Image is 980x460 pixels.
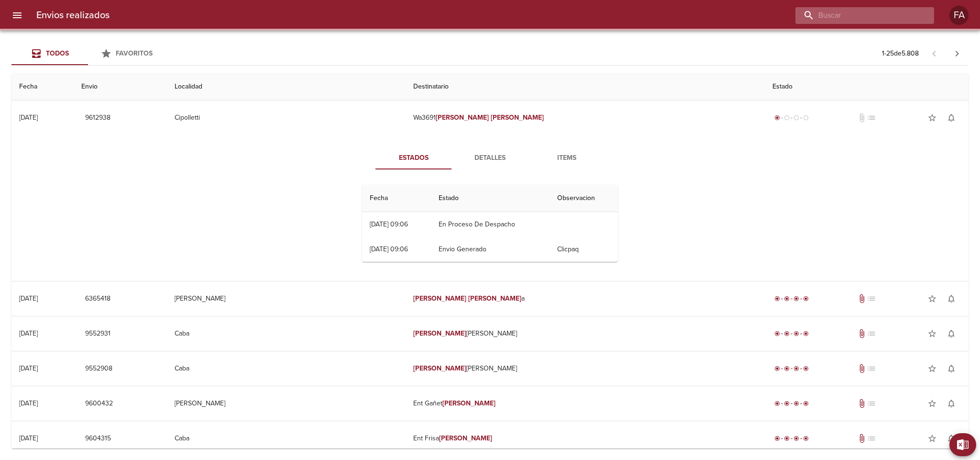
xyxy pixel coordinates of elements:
div: FA [949,6,969,25]
span: 9552908 [85,363,112,375]
span: 9552931 [85,328,110,340]
button: Activar notificaciones [942,108,961,127]
th: Destinatario [406,73,764,101]
div: [DATE] [19,329,38,337]
button: Agregar a favoritos [923,394,942,413]
div: [DATE] [19,434,38,442]
table: Tabla de seguimiento [362,185,618,262]
button: Exportar Excel [949,433,976,456]
th: Observacion [550,185,618,212]
span: radio_button_unchecked [793,115,799,121]
em: [PERSON_NAME] [413,294,466,303]
span: 9604315 [85,433,111,445]
button: 9600432 [81,395,117,413]
div: [DATE] [19,399,38,407]
td: [PERSON_NAME] [406,351,764,386]
span: No tiene documentos adjuntos [857,113,867,123]
div: Entregado [772,399,811,408]
span: Favoritos [116,49,153,57]
button: Activar notificaciones [942,394,961,413]
div: Entregado [772,364,811,373]
span: radio_button_checked [803,331,809,337]
div: Entregado [772,434,811,443]
span: radio_button_checked [774,366,780,371]
div: Entregado [772,329,811,338]
input: buscar [795,7,918,24]
span: Tiene documentos adjuntos [857,294,867,303]
th: Localidad [167,73,406,101]
td: a [406,281,764,316]
span: radio_button_checked [793,296,799,302]
span: Estados [381,152,446,164]
span: No tiene pedido asociado [867,113,876,123]
td: Envio Generado [431,237,550,262]
span: Detalles [458,152,523,164]
span: star_border [927,294,937,303]
button: 9604315 [81,430,115,448]
em: [PERSON_NAME] [439,434,492,442]
td: Ent Gañet [406,386,764,421]
div: [DATE] 09:06 [370,245,408,253]
span: No tiene pedido asociado [867,364,876,373]
button: Agregar a favoritos [923,359,942,378]
span: radio_button_checked [774,296,780,302]
span: radio_button_checked [774,401,780,406]
th: Fecha [11,73,74,101]
th: Envio [74,73,167,101]
div: [DATE] [19,364,38,372]
span: radio_button_checked [793,401,799,406]
td: Cipolletti [167,101,406,135]
td: [PERSON_NAME] [406,316,764,351]
span: Tiene documentos adjuntos [857,434,867,443]
span: radio_button_checked [793,436,799,441]
td: Caba [167,316,406,351]
span: radio_button_checked [784,401,790,406]
span: 9612938 [85,112,110,124]
span: notifications_none [947,399,956,408]
th: Fecha [362,185,431,212]
td: Caba [167,421,406,456]
button: Activar notificaciones [942,429,961,448]
button: Activar notificaciones [942,324,961,343]
span: 9600432 [85,398,113,410]
td: Caba [167,351,406,386]
div: Entregado [772,294,811,303]
button: 6365418 [81,290,114,308]
button: Agregar a favoritos [923,108,942,127]
span: radio_button_checked [803,296,809,302]
div: [DATE] [19,113,38,122]
span: No tiene pedido asociado [867,294,876,303]
div: Tabs Envios [11,42,165,65]
span: notifications_none [947,294,956,303]
span: No tiene pedido asociado [867,399,876,408]
span: star_border [927,329,937,338]
span: 6365418 [85,293,110,305]
button: Activar notificaciones [942,289,961,308]
span: Todos [46,49,69,57]
th: Estado [431,185,550,212]
span: radio_button_checked [784,366,790,371]
em: [PERSON_NAME] [491,113,544,122]
span: notifications_none [947,113,956,123]
span: star_border [927,113,937,123]
span: notifications_none [947,434,956,443]
span: Tiene documentos adjuntos [857,399,867,408]
th: Estado [765,73,969,101]
span: Items [534,152,599,164]
span: notifications_none [947,364,956,373]
div: Generado [772,113,811,123]
h6: Envios realizados [36,8,110,23]
span: star_border [927,399,937,408]
div: [DATE] [19,294,38,303]
button: 9552908 [81,360,116,378]
td: En Proceso De Despacho [431,212,550,237]
span: notifications_none [947,329,956,338]
em: [PERSON_NAME] [413,364,466,372]
span: radio_button_checked [774,331,780,337]
span: radio_button_checked [774,436,780,441]
span: radio_button_unchecked [784,115,790,121]
span: radio_button_checked [793,331,799,337]
button: Agregar a favoritos [923,429,942,448]
span: radio_button_checked [774,115,780,121]
span: radio_button_checked [784,296,790,302]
